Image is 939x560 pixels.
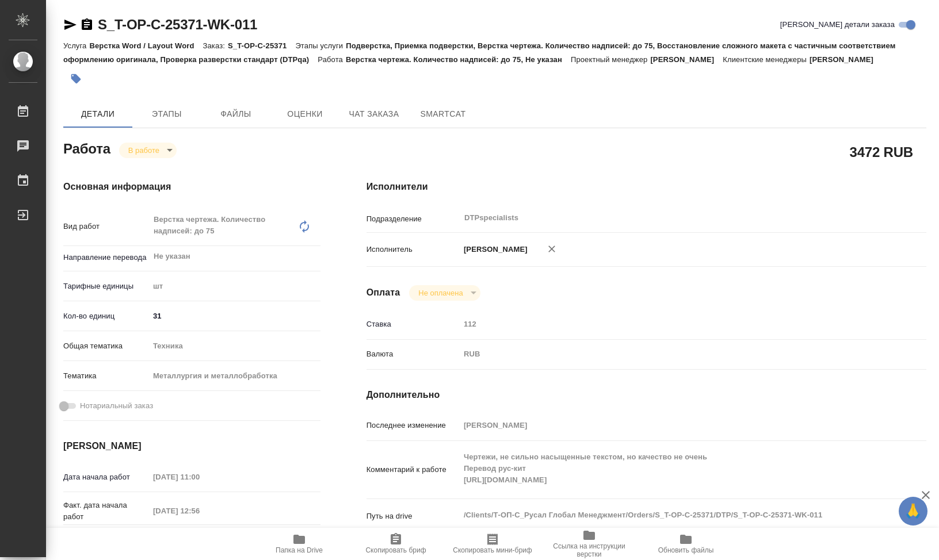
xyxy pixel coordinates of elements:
h2: 3472 RUB [850,142,913,162]
div: В работе [119,143,177,158]
p: Общая тематика [63,340,149,352]
input: Пустое поле [149,503,250,519]
span: Папка на Drive [276,546,323,554]
p: Проектный менеджер [571,55,650,64]
input: Пустое поле [149,469,250,485]
span: Этапы [139,107,194,121]
span: Нотариальный заказ [80,400,153,412]
h4: Исполнители [367,180,926,194]
p: Кол-во единиц [63,310,149,322]
button: В работе [125,145,163,155]
a: S_T-OP-C-25371-WK-011 [98,17,257,32]
span: Скопировать мини-бриф [453,546,532,554]
p: Работа [318,55,346,64]
button: Скопировать мини-бриф [444,528,541,560]
p: Ставка [367,319,460,330]
span: Скопировать бриф [365,546,426,554]
p: Подверстка, Приемка подверстки, Верстка чертежа. Количество надписей: до 75, Восстановление сложн... [63,41,895,64]
button: Обновить файлы [638,528,734,560]
span: SmartCat [415,107,471,121]
h4: Дополнительно [367,388,926,402]
p: Подразделение [367,213,460,225]
div: Техника [149,336,320,356]
p: [PERSON_NAME] [650,55,723,64]
p: Направление перевода [63,252,149,263]
p: Тарифные единицы [63,281,149,292]
input: ✎ Введи что-нибудь [149,308,320,324]
h4: Оплата [367,286,400,300]
textarea: /Clients/Т-ОП-С_Русал Глобал Менеджмент/Orders/S_T-OP-C-25371/DTP/S_T-OP-C-25371-WK-011 [460,505,880,525]
p: Клиентские менеджеры [723,55,810,64]
span: Оценки [277,107,333,121]
p: [PERSON_NAME] [810,55,882,64]
p: [PERSON_NAME] [460,244,528,255]
p: Исполнитель [367,244,460,255]
button: Скопировать ссылку [80,18,94,32]
input: Пустое поле [460,417,880,434]
span: Файлы [208,107,264,121]
p: S_T-OP-C-25371 [228,41,295,50]
p: Валюта [367,348,460,360]
button: Добавить тэг [63,66,89,91]
div: RUB [460,344,880,364]
span: 🙏 [903,499,923,523]
p: Этапы услуги [295,41,346,50]
p: Комментарий к работе [367,464,460,475]
div: В работе [409,285,480,301]
button: Скопировать бриф [348,528,444,560]
button: Ссылка на инструкции верстки [541,528,638,560]
div: Металлургия и металлобработка [149,366,320,386]
span: Обновить файлы [658,546,714,554]
input: Пустое поле [460,316,880,332]
p: Верстка чертежа. Количество надписей: до 75, Не указан [346,55,571,64]
p: Услуга [63,41,89,50]
span: Ссылка на инструкции верстки [548,542,631,558]
button: Не оплачена [415,288,466,298]
button: Скопировать ссылку для ЯМессенджера [63,18,77,32]
textarea: Чертежи, не сильно насыщенные текстом, но качество не очень Перевод рус-кит [URL][DOMAIN_NAME] [460,447,880,490]
h4: Основная информация [63,180,320,194]
h4: [PERSON_NAME] [63,439,320,453]
button: 🙏 [899,497,927,526]
span: Детали [70,107,125,121]
p: Верстка Word / Layout Word [89,41,203,50]
h2: Работа [63,137,110,158]
div: шт [149,277,320,296]
p: Факт. дата начала работ [63,500,149,523]
span: [PERSON_NAME] детали заказа [780,19,895,30]
button: Папка на Drive [251,528,348,560]
button: Удалить исполнителя [539,236,564,262]
p: Заказ: [203,41,228,50]
p: Последнее изменение [367,420,460,431]
span: Чат заказа [346,107,402,121]
p: Путь на drive [367,511,460,522]
p: Вид работ [63,221,149,232]
p: Дата начала работ [63,471,149,483]
p: Тематика [63,370,149,382]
